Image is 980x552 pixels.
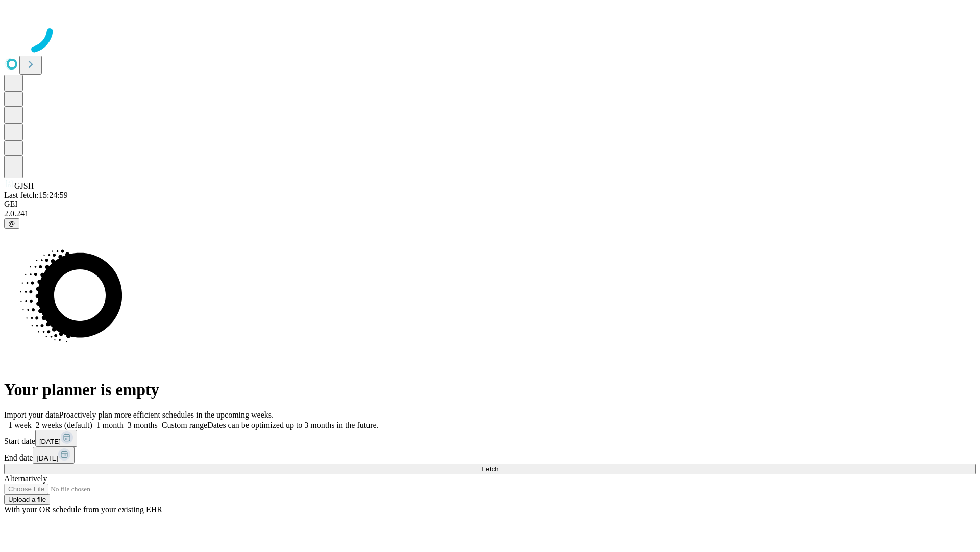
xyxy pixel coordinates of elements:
[4,505,162,514] span: With your OR schedule from your existing EHR
[39,438,61,445] span: [DATE]
[96,421,124,429] span: 1 month
[36,421,92,429] span: 2 weeks (default)
[4,191,68,199] span: Last fetch: 15:24:59
[4,464,976,474] button: Fetch
[14,181,34,190] span: GJSH
[4,209,976,218] div: 2.0.241
[59,410,274,419] span: Proactively plan more efficient schedules in the upcoming weeks.
[4,447,976,464] div: End date
[162,421,207,429] span: Custom range
[4,410,59,419] span: Import your data
[128,421,158,429] span: 3 months
[4,200,976,209] div: GEI
[8,220,15,227] span: @
[35,430,77,447] button: [DATE]
[4,494,50,505] button: Upload a file
[4,380,976,399] h1: Your planner is empty
[33,447,75,464] button: [DATE]
[4,474,47,483] span: Alternatively
[207,421,378,429] span: Dates can be optimized up to 3 months in the future.
[37,454,58,462] span: [DATE]
[8,421,32,429] span: 1 week
[481,465,498,473] span: Fetch
[4,218,19,229] button: @
[4,430,976,447] div: Start date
